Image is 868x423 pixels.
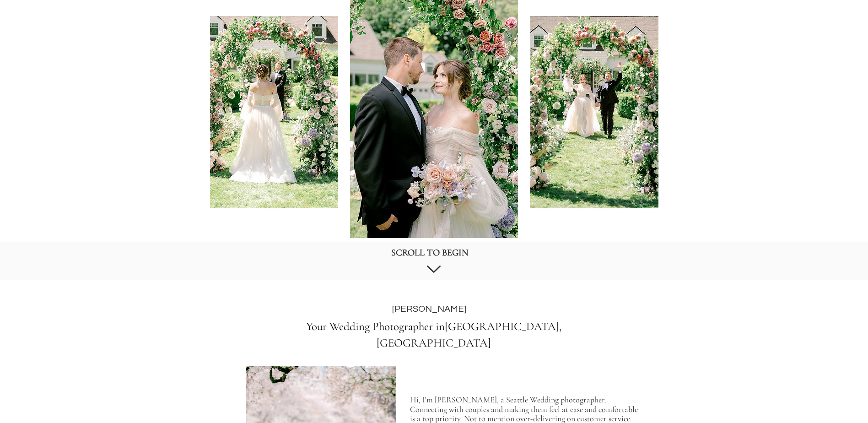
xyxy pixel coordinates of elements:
[530,16,658,208] img: Wedding ceremony
[391,247,469,258] span: SCROLL TO BEGIN
[210,16,338,208] img: Bride walking down the aisle
[377,320,562,350] span: [GEOGRAPHIC_DATA], [GEOGRAPHIC_DATA]
[306,320,445,333] span: Your Wedding Photographer in
[392,304,467,314] span: [PERSON_NAME]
